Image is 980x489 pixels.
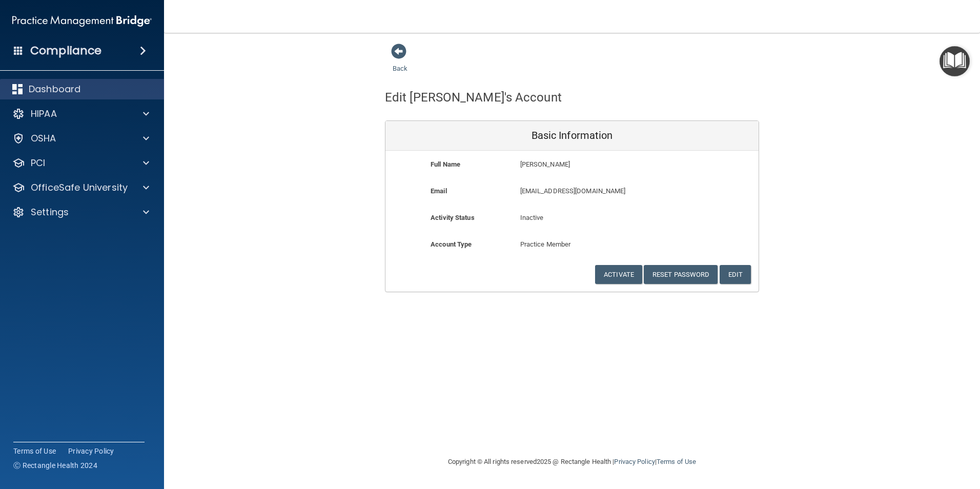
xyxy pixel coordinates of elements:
div: Basic Information [385,121,759,151]
button: Open Resource Center [940,46,970,76]
a: PCI [12,157,149,169]
button: Reset Password [644,265,718,284]
p: HIPAA [31,108,57,120]
p: Practice Member [520,238,624,251]
p: OfficeSafe University [31,181,128,194]
b: Account Type [431,240,472,248]
a: Terms of Use [657,458,696,465]
p: Settings [31,206,69,218]
button: Edit [720,265,751,284]
b: Email [431,187,447,195]
a: Back [393,52,407,72]
a: HIPAA [12,108,149,120]
p: [PERSON_NAME] [520,158,684,171]
button: Activate [595,265,642,284]
img: dashboard.aa5b2476.svg [12,84,23,94]
img: PMB logo [12,11,152,31]
p: Dashboard [29,83,80,95]
a: Terms of Use [13,446,56,456]
a: Dashboard [12,83,149,95]
span: Ⓒ Rectangle Health 2024 [13,460,97,471]
a: OfficeSafe University [12,181,149,194]
b: Activity Status [431,214,475,221]
h4: Edit [PERSON_NAME]'s Account [385,91,562,104]
p: PCI [31,157,45,169]
div: Copyright © All rights reserved 2025 @ Rectangle Health | | [385,445,759,478]
p: [EMAIL_ADDRESS][DOMAIN_NAME] [520,185,684,197]
a: Privacy Policy [68,446,114,456]
p: OSHA [31,132,56,145]
p: Inactive [520,212,624,224]
h4: Compliance [30,44,101,58]
a: OSHA [12,132,149,145]
a: Privacy Policy [614,458,655,465]
a: Settings [12,206,149,218]
b: Full Name [431,160,460,168]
